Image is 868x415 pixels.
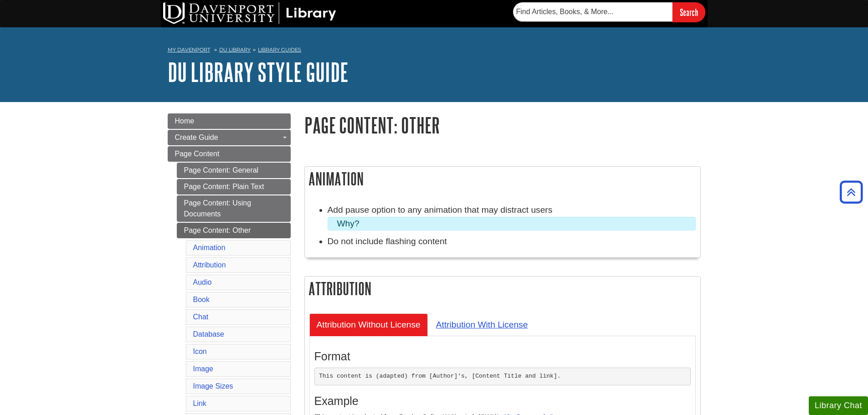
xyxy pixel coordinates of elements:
a: Page Content: Using Documents [177,195,291,222]
a: Animation [193,244,226,251]
span: Page Content [175,150,220,158]
a: My Davenport [168,46,210,54]
a: Attribution [193,261,226,269]
a: Page Content: Other [177,223,291,238]
a: Page Content: Plain Text [177,179,291,195]
a: Attribution Without License [309,313,428,336]
a: Create Guide [168,130,291,145]
a: Back to Top [837,186,866,198]
a: Library Guides [258,46,301,53]
pre: This content is (adapted) from [Author]'s, [Content Title and link]. [314,368,691,386]
a: DU Library [219,46,251,53]
img: DU Library [163,2,336,24]
a: Book [193,296,210,303]
a: Home [168,113,291,129]
a: Chat [193,313,209,321]
h1: Page Content: Other [304,113,701,137]
a: Audio [193,278,212,286]
a: DU Library Style Guide [168,58,349,86]
li: Add pause option to any animation that may distract users [328,204,696,231]
li: Do not include flashing content [328,235,696,248]
a: Attribution With License [429,313,535,336]
a: Image [193,365,213,373]
span: Home [175,117,195,125]
a: Link [193,400,206,407]
h3: Example [314,395,691,408]
h3: Format [314,350,691,363]
a: Page Content [168,146,291,162]
a: Image Sizes [193,382,233,390]
input: Search [673,2,705,22]
button: Library Chat [809,396,868,415]
nav: breadcrumb [168,44,701,58]
input: Find Articles, Books, & More... [513,2,673,21]
a: Icon [193,348,207,355]
h2: Animation [305,167,700,191]
span: Create Guide [175,133,218,141]
a: Page Content: General [177,163,291,178]
h2: Attribution [305,277,700,301]
form: Searches DU Library's articles, books, and more [513,2,705,22]
a: Database [193,330,225,338]
summary: Why? [337,217,686,231]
